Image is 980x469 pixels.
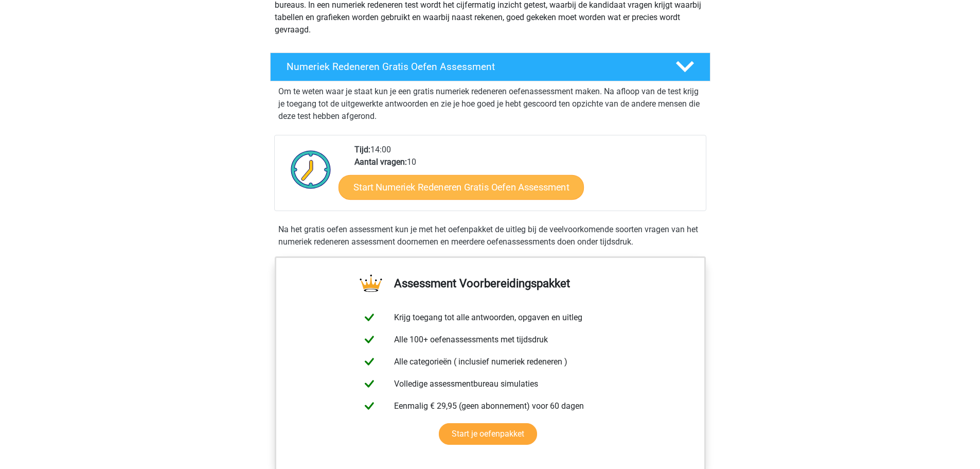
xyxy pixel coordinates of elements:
b: Tijd: [354,145,370,154]
div: Na het gratis oefen assessment kun je met het oefenpakket de uitleg bij de veelvoorkomende soorte... [274,223,706,248]
h4: Numeriek Redeneren Gratis Oefen Assessment [287,61,659,73]
p: Om te weten waar je staat kun je een gratis numeriek redeneren oefenassessment maken. Na afloop v... [278,85,702,123]
a: Start Numeriek Redeneren Gratis Oefen Assessment [338,175,584,199]
a: Start je oefenpakket [439,423,537,445]
img: Klok [285,144,337,195]
div: 14:00 10 [347,144,705,211]
a: Numeriek Redeneren Gratis Oefen Assessment [266,53,715,81]
b: Aantal vragen: [354,157,407,167]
